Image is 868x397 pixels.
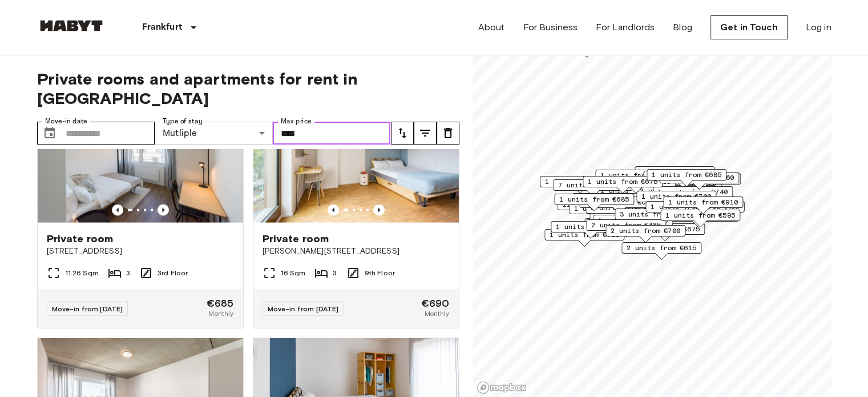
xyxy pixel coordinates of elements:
[668,197,738,207] span: 1 units from €910
[163,117,203,126] label: Type of stay
[437,122,459,145] button: tune
[806,21,831,34] a: Log in
[268,304,339,313] span: Move-in from [DATE]
[421,298,450,308] span: €690
[523,21,578,34] a: For Business
[641,191,711,202] span: 1 units from €700
[207,298,234,308] span: €685
[710,15,788,39] a: Get in Touch
[155,122,273,145] div: Mutliple
[554,194,634,211] div: Map marker
[652,170,721,180] span: 1 units from €685
[544,229,624,247] div: Map marker
[553,179,633,197] div: Map marker
[540,176,620,194] div: Map marker
[559,194,629,204] span: 1 units from €685
[591,220,661,230] span: 2 units from €485
[328,204,339,216] button: Previous image
[595,170,675,187] div: Map marker
[635,166,714,184] div: Map marker
[658,187,728,197] span: 1 units from €740
[158,268,188,278] span: 3rd Floor
[651,202,720,212] span: 1 units from €710
[611,226,680,236] span: 2 units from €700
[660,210,740,227] div: Map marker
[253,86,459,223] img: Marketing picture of unit DE-04-034-03Q
[558,180,628,190] span: 7 units from €620
[665,210,735,220] span: 1 units from €595
[281,117,312,126] label: Max price
[605,225,685,243] div: Map marker
[373,204,385,216] button: Previous image
[556,222,625,232] span: 1 units from €690
[572,193,652,211] div: Map marker
[600,170,670,181] span: 1 units from €685
[640,167,709,177] span: 2 units from €650
[551,221,631,239] div: Map marker
[636,191,716,208] div: Map marker
[414,122,437,145] button: tune
[45,117,87,126] label: Move-in date
[37,85,244,328] a: Marketing picture of unit DE-04-037-013-01QPrevious imagePrevious imagePrivate room[STREET_ADDRES...
[333,268,337,278] span: 3
[596,21,655,34] a: For Landlords
[659,172,739,190] div: Map marker
[615,208,695,226] div: Map marker
[281,268,306,278] span: 16 Sqm
[65,268,99,278] span: 11.26 Sqm
[583,176,663,194] div: Map marker
[627,243,696,253] span: 2 units from €615
[620,209,689,219] span: 3 units from €690
[660,201,744,219] div: Map marker
[621,242,701,260] div: Map marker
[663,197,743,214] div: Map marker
[478,21,505,34] a: About
[424,308,449,319] span: Monthly
[569,203,649,220] div: Map marker
[645,201,725,219] div: Map marker
[647,169,726,187] div: Map marker
[643,171,723,189] div: Map marker
[253,85,459,328] a: Marketing picture of unit DE-04-034-03QPrevious imagePrevious imagePrivate room[PERSON_NAME][STRE...
[545,177,615,187] span: 1 units from €665
[263,246,450,257] span: [PERSON_NAME][STREET_ADDRESS]
[47,246,234,257] span: [STREET_ADDRESS]
[664,173,734,183] span: 2 units from €560
[586,219,666,237] div: Map marker
[52,304,123,313] span: Move-in from [DATE]
[37,69,459,108] span: Private rooms and apartments for rent in [GEOGRAPHIC_DATA]
[550,230,619,240] span: 1 units from €700
[477,381,527,394] a: Mapbox logo
[653,186,733,204] div: Map marker
[37,20,106,31] img: Habyt
[391,122,414,145] button: tune
[630,224,700,234] span: 2 units from €675
[208,308,233,319] span: Monthly
[38,86,243,223] img: Marketing picture of unit DE-04-037-013-01Q
[365,268,395,278] span: 9th Floor
[126,268,130,278] span: 3
[38,122,61,145] button: Choose date
[142,21,182,34] p: Frankfurt
[158,204,169,216] button: Previous image
[661,173,741,191] div: Map marker
[263,232,329,246] span: Private room
[47,232,114,246] span: Private room
[588,177,657,187] span: 1 units from €675
[625,223,705,241] div: Map marker
[112,204,123,216] button: Previous image
[673,21,692,34] a: Blog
